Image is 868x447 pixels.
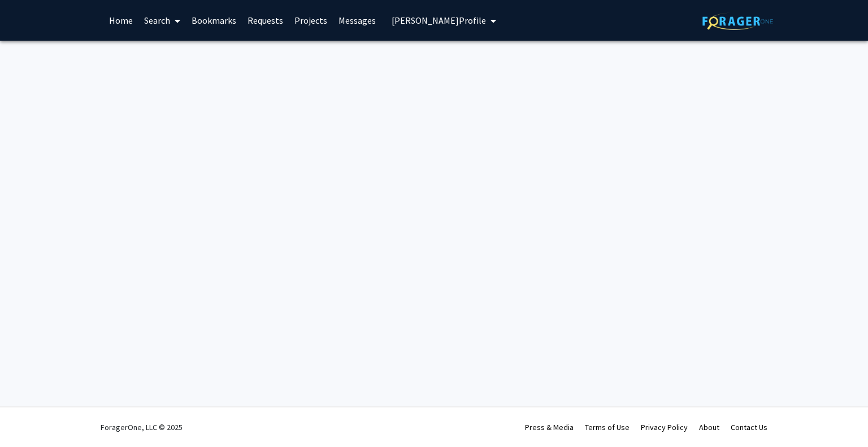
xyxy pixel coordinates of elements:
[242,1,289,40] a: Requests
[731,422,767,432] a: Contact Us
[289,1,333,40] a: Projects
[333,1,381,40] a: Messages
[186,1,242,40] a: Bookmarks
[585,422,630,432] a: Terms of Use
[392,15,486,26] span: [PERSON_NAME] Profile
[641,422,688,432] a: Privacy Policy
[702,12,773,30] img: ForagerOne Logo
[138,1,186,40] a: Search
[101,407,183,447] div: ForagerOne, LLC © 2025
[103,1,138,40] a: Home
[525,422,574,432] a: Press & Media
[699,422,719,432] a: About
